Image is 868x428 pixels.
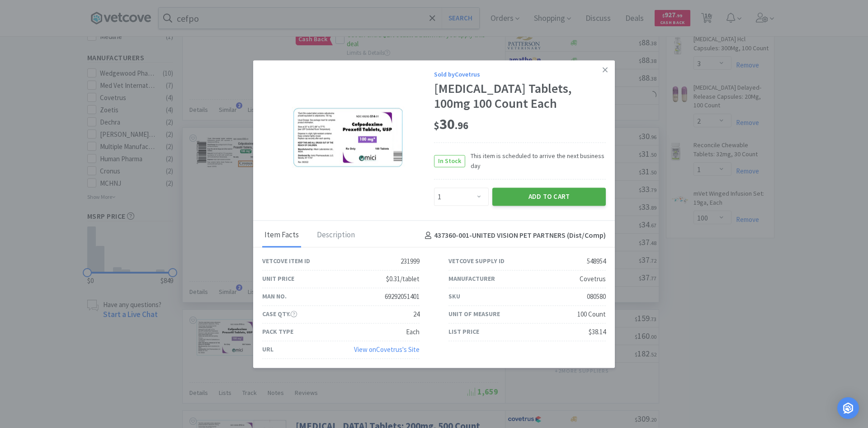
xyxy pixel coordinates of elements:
div: Each [406,327,420,337]
div: Open Intercom Messenger [837,397,859,419]
div: [MEDICAL_DATA] Tablets, 100mg 100 Count Each [434,81,606,111]
div: List Price [448,327,479,337]
div: 548954 [587,256,606,267]
div: Pack Type [262,327,293,337]
a: View onCovetrus's Site [354,345,420,354]
span: This item is scheduled to arrive the next business day [465,151,606,171]
span: In Stock [434,155,465,167]
div: URL [262,345,274,355]
div: 69292051401 [385,291,420,302]
div: SKU [448,292,460,302]
div: Item Facts [262,225,301,247]
div: 231999 [401,256,420,267]
span: 30 [434,115,468,134]
div: Description [315,225,357,247]
div: $0.31/tablet [386,274,420,284]
div: Case Qty. [262,309,297,319]
div: Unit of Measure [448,309,500,319]
div: 24 [413,309,420,320]
div: Covetrus [580,274,606,284]
div: 100 Count [577,309,606,320]
span: $ [434,120,439,132]
img: 3fc53557739e41c78de6225e8fc22512_548954.png [292,107,405,168]
div: $38.14 [589,327,606,337]
div: Vetcove Supply ID [448,256,505,266]
div: Vetcove Item ID [262,256,310,266]
h4: 437360-001 - UNITED VISION PET PARTNERS (Dist/Comp) [421,230,606,242]
div: Manufacturer [448,274,495,284]
div: Man No. [262,292,287,302]
span: . 96 [455,120,468,132]
div: Sold by Covetrus [434,69,606,79]
div: 080580 [587,291,606,302]
button: Add to Cart [492,188,606,206]
div: Unit Price [262,274,294,284]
